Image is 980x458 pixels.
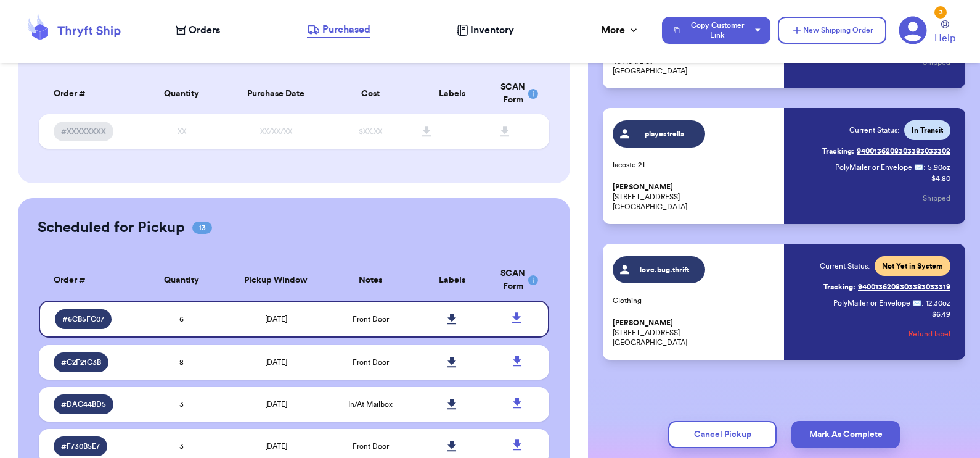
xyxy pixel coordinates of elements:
[500,81,534,107] div: SCAN Form
[899,16,927,44] a: 3
[931,173,950,183] p: $ 4.80
[353,443,389,450] span: Front Door
[934,31,955,46] span: Help
[613,182,777,212] p: [STREET_ADDRESS] [GEOGRAPHIC_DATA]
[912,125,943,135] span: In Transit
[662,17,770,44] button: Copy Customer Link
[457,23,514,38] a: Inventory
[38,218,185,238] h2: Scheduled for Pickup
[265,443,287,450] span: [DATE]
[822,146,854,156] span: Tracking:
[635,265,694,275] span: love.bug.thrift
[613,318,777,348] p: [STREET_ADDRESS] [GEOGRAPHIC_DATA]
[223,260,330,301] th: Pickup Window
[921,298,923,308] span: :
[470,23,514,38] span: Inventory
[307,22,370,38] a: Purchased
[330,73,412,114] th: Cost
[613,160,777,170] p: lacoste 2T
[223,73,330,114] th: Purchase Date
[179,401,184,408] span: 3
[823,277,950,297] a: Tracking:9400136208303383033319
[613,296,777,306] p: Clothing
[179,443,184,450] span: 3
[923,185,950,212] button: Shipped
[178,128,186,135] span: XX
[668,421,777,448] button: Cancel Pickup
[353,359,389,366] span: Front Door
[835,164,923,171] span: PolyMailer or Envelope ✉️
[61,399,106,409] span: # DAC44BD5
[926,298,950,308] span: 12.30 oz
[322,22,370,37] span: Purchased
[141,73,223,114] th: Quantity
[62,314,104,324] span: # 6CB5FC07
[348,401,393,408] span: In/At Mailbox
[882,261,943,271] span: Not Yet in System
[820,261,870,271] span: Current Status:
[39,260,141,301] th: Order #
[353,315,389,323] span: Front Door
[39,73,141,114] th: Order #
[189,23,220,38] span: Orders
[359,128,382,135] span: $XX.XX
[176,23,220,38] a: Orders
[613,319,673,328] span: [PERSON_NAME]
[932,309,950,319] p: $ 6.49
[192,222,212,234] span: 13
[141,260,223,301] th: Quantity
[330,260,412,301] th: Notes
[265,315,287,323] span: [DATE]
[260,128,292,135] span: XX/XX/XX
[923,162,925,172] span: :
[412,260,494,301] th: Labels
[928,162,950,172] span: 5.90 oz
[61,441,100,451] span: # F730B5E7
[61,127,106,136] span: #XXXXXXXX
[791,421,900,448] button: Mark As Complete
[601,23,640,38] div: More
[265,359,287,366] span: [DATE]
[61,357,101,367] span: # C2F21C3B
[909,320,950,348] button: Refund label
[934,20,955,46] a: Help
[823,282,855,292] span: Tracking:
[613,183,673,192] span: [PERSON_NAME]
[179,359,184,366] span: 8
[635,129,694,139] span: playestrella
[179,315,184,323] span: 6
[265,401,287,408] span: [DATE]
[934,6,947,19] div: 3
[822,141,950,161] a: Tracking:9400136208303383033302
[849,125,899,135] span: Current Status:
[500,267,534,293] div: SCAN Form
[412,73,494,114] th: Labels
[833,299,921,307] span: PolyMailer or Envelope ✉️
[778,17,886,44] button: New Shipping Order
